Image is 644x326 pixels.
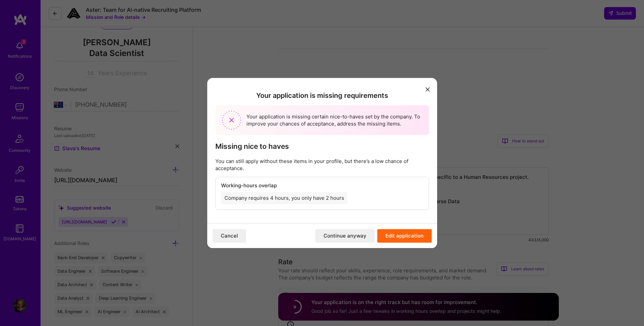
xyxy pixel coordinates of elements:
div: Company requires 4 hours, you only have 2 hours [221,192,348,204]
i: icon Close [426,87,430,91]
h2: Your application is missing requirements [215,91,429,100]
button: Cancel [213,229,246,243]
button: Edit application [377,229,432,243]
h3: Missing nice to haves [215,142,429,151]
div: Your application is missing certain nice-to-haves set by the company. To improve your chances of ... [215,105,429,135]
h4: Working-hours overlap [221,183,423,189]
p: You can still apply without these items in your profile, but there’s a low chance of acceptance. [215,158,429,172]
img: Missing requirements [222,111,241,130]
button: Continue anyway [315,229,375,243]
div: modal [207,78,437,248]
